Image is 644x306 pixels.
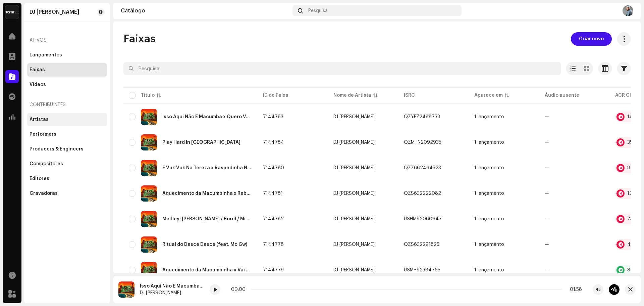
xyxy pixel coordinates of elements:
[545,140,604,145] re-a-table-badge: —
[404,268,440,272] div: USMH92384765
[404,191,441,196] div: QZS632222082
[263,242,284,247] span: 7144778
[141,109,157,125] img: 25c30dab-f249-4adb-900e-6912bcda438c
[30,9,79,15] div: DJ Kokadah
[333,217,393,221] span: DJ Kokadah
[545,191,604,196] re-a-table-badge: —
[141,236,157,253] img: 25c30dab-f249-4adb-900e-6912bcda438c
[474,115,534,119] span: 1 lançamento
[474,166,534,170] span: 1 lançamento
[27,97,107,113] re-a-nav-header: Contribuintes
[333,115,375,119] div: DJ [PERSON_NAME]
[141,185,157,202] img: 25c30dab-f249-4adb-900e-6912bcda438c
[333,242,375,247] div: DJ [PERSON_NAME]
[30,191,58,196] div: Gravadoras
[263,166,284,170] span: 7144780
[474,217,534,221] span: 1 lançamento
[162,268,252,272] div: Aquecimento da Macumbinha x Vai No Toma Toma
[30,52,62,58] div: Lançamentos
[545,217,604,221] re-a-table-badge: —
[27,187,107,200] re-m-nav-item: Gravadoras
[333,268,375,272] div: DJ [PERSON_NAME]
[27,157,107,171] re-m-nav-item: Compositores
[333,191,375,196] div: DJ [PERSON_NAME]
[30,82,46,87] div: Vídeos
[5,5,19,19] img: 408b884b-546b-4518-8448-1008f9c76b02
[123,62,561,75] input: Pesquisa
[474,191,504,196] div: 1 lançamento
[545,115,604,119] re-a-table-badge: —
[333,268,393,272] span: DJ Kokadah
[404,115,440,119] div: QZYFZ2488738
[140,283,204,289] div: Isso Aqui Não É Macumba x Quero Ver Você Descer
[27,78,107,91] re-m-nav-item: Vídeos
[27,172,107,185] re-m-nav-item: Editores
[333,115,393,119] span: DJ Kokadah
[623,5,633,16] img: 57896b94-0bdd-4811-877a-2a8f4e956b21
[162,115,252,119] div: Isso Aqui Não É Macumba x Quero Ver Você Descer
[333,166,393,170] span: DJ Kokadah
[404,166,441,170] div: QZZ662464523
[404,140,441,145] div: QZMHN2092935
[162,242,247,247] div: Ritual do Desce Desce (feat. Mc Gw)
[27,63,107,77] re-m-nav-item: Faixas
[27,128,107,141] re-m-nav-item: Performers
[27,32,107,48] re-a-nav-header: Ativos
[333,140,375,145] div: DJ [PERSON_NAME]
[571,32,612,46] button: Criar novo
[30,132,56,137] div: Performers
[263,217,284,221] span: 7144782
[474,268,534,272] span: 1 lançamento
[333,217,375,221] div: DJ [PERSON_NAME]
[162,140,240,145] div: Play Hard In Rio de Janeiro
[30,67,45,73] div: Faixas
[333,242,393,247] span: DJ Kokadah
[579,32,604,46] span: Criar novo
[121,8,290,13] div: Catálogo
[545,242,604,247] re-a-table-badge: —
[140,290,204,296] div: DJ [PERSON_NAME]
[141,211,157,227] img: 25c30dab-f249-4adb-900e-6912bcda438c
[263,191,283,196] span: 7144781
[30,117,49,122] div: Artistas
[474,217,504,221] div: 1 lançamento
[27,113,107,126] re-m-nav-item: Artistas
[141,134,157,150] img: 25c30dab-f249-4adb-900e-6912bcda438c
[474,166,504,170] div: 1 lançamento
[565,287,582,292] div: 01:58
[474,140,534,145] span: 1 lançamento
[333,92,371,99] div: Nome de Artista
[30,161,63,167] div: Compositores
[474,268,504,272] div: 1 lançamento
[308,8,328,13] span: Pesquisa
[231,287,248,292] div: 00:00
[545,268,604,272] re-a-table-badge: —
[404,217,442,221] div: USHM92060647
[27,142,107,156] re-m-nav-item: Producers & Engineers
[263,268,284,272] span: 7144779
[27,48,107,62] re-m-nav-item: Lançamentos
[162,166,252,170] div: É Vuk Vuk Na Tereza x Raspadinha No Chão
[162,217,252,221] div: Medley: Solta Ousadia / Borel / Mi Gente (feat. DJ Jefinho o Brabo)
[333,140,393,145] span: DJ Kokadah
[545,166,604,170] re-a-table-badge: —
[141,262,157,278] img: 25c30dab-f249-4adb-900e-6912bcda438c
[474,115,504,119] div: 1 lançamento
[404,242,439,247] div: QZS632291825
[263,140,284,145] span: 7144784
[263,115,283,119] span: 7144783
[118,281,135,298] img: 25c30dab-f249-4adb-900e-6912bcda438c
[141,160,157,176] img: 25c30dab-f249-4adb-900e-6912bcda438c
[474,242,504,247] div: 1 lançamento
[474,242,534,247] span: 1 lançamento
[333,191,393,196] span: DJ Kokadah
[474,191,534,196] span: 1 lançamento
[123,32,156,46] span: Faixas
[30,176,49,181] div: Editores
[30,146,84,152] div: Producers & Engineers
[474,92,503,99] div: Aparece em
[162,191,252,196] div: Aquecimento da Macumbinha x Rebola Pro Macho Dela
[333,166,375,170] div: DJ [PERSON_NAME]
